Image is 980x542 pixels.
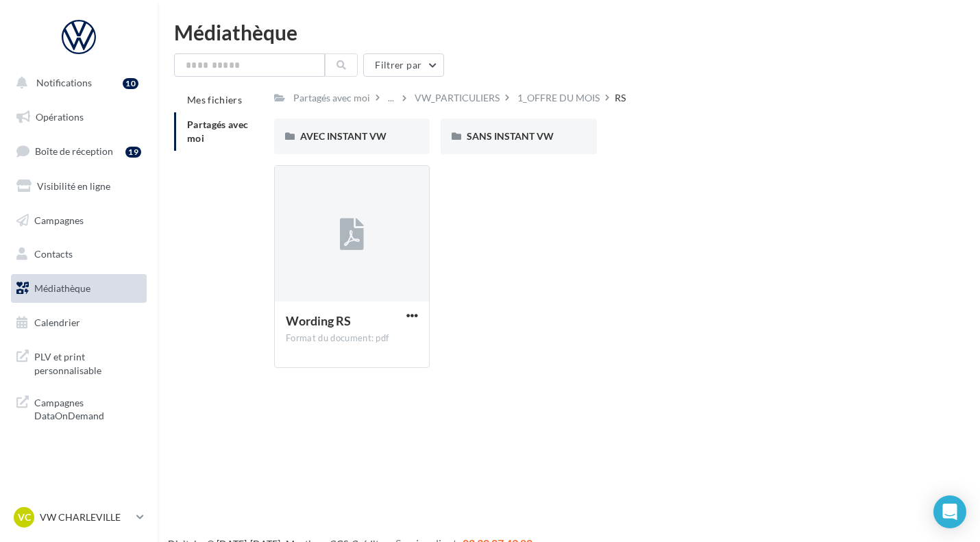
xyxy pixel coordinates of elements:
span: AVEC INSTANT VW [300,130,387,142]
div: 1_OFFRE DU MOIS [517,91,600,105]
span: Campagnes [34,214,84,225]
span: Wording RS [286,313,351,328]
a: Calendrier [8,308,149,337]
span: Mes fichiers [187,94,242,106]
span: Médiathèque [34,282,90,294]
span: SANS INSTANT VW [467,130,554,142]
span: Partagés avec moi [187,119,249,144]
a: PLV et print personnalisable [8,342,149,382]
div: RS [615,91,626,105]
div: Format du document: pdf [286,332,418,345]
button: Notifications 10 [8,69,144,97]
a: Opérations [8,103,149,132]
div: Médiathèque [174,22,964,42]
span: Contacts [34,248,73,260]
a: Médiathèque [8,274,149,303]
p: VW CHARLEVILLE [40,510,131,524]
a: Contacts [8,240,149,269]
div: ... [385,88,397,108]
div: Partagés avec moi [293,91,370,105]
a: Campagnes DataOnDemand [8,388,149,428]
span: Campagnes DataOnDemand [34,393,141,423]
span: PLV et print personnalisable [34,347,141,377]
div: 19 [125,147,141,158]
button: Filtrer par [363,53,444,77]
div: 10 [123,78,138,89]
span: Boîte de réception [35,145,113,157]
a: Boîte de réception19 [8,136,149,166]
a: Campagnes [8,206,149,235]
span: Visibilité en ligne [37,180,110,192]
div: Open Intercom Messenger [933,495,966,528]
a: Visibilité en ligne [8,172,149,201]
a: VC VW CHARLEVILLE [11,504,147,530]
div: VW_PARTICULIERS [415,91,500,105]
span: Opérations [36,111,84,123]
span: Calendrier [34,317,80,328]
span: VC [18,510,31,524]
span: Notifications [36,77,92,88]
